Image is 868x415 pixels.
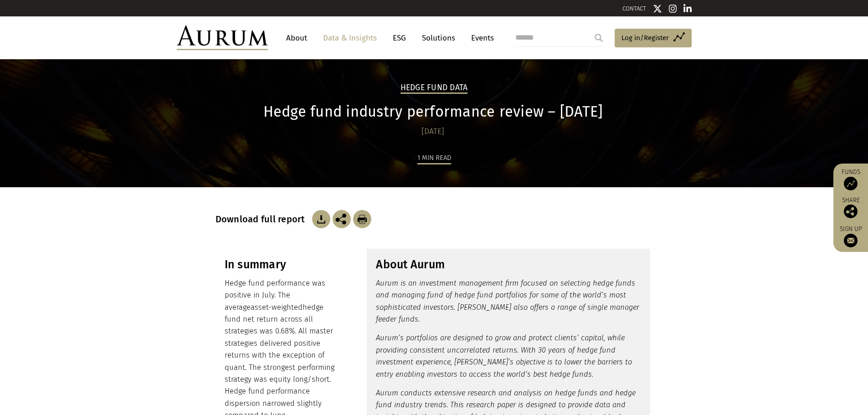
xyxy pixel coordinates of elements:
img: Share this post [844,205,858,218]
a: Funds [838,168,863,190]
img: Sign up to our newsletter [844,234,858,247]
img: Download Article [312,210,330,228]
a: CONTACT [622,5,646,12]
h3: About Aurum [376,258,641,272]
h1: Hedge fund industry performance review – [DATE] [216,103,651,121]
h2: Hedge Fund Data [401,83,468,94]
a: Sign up [838,225,863,247]
a: Solutions [417,30,460,46]
img: Twitter icon [653,4,662,13]
em: Aurum’s portfolios are designed to grow and protect clients’ capital, while providing consistent ... [376,333,632,378]
a: Events [467,30,494,46]
a: ESG [388,30,411,46]
em: Aurum is an investment management firm focused on selecting hedge funds and managing fund of hedg... [376,279,639,323]
img: Linkedin icon [683,4,692,13]
img: Access Funds [844,177,858,190]
a: Log in/Register [615,29,692,48]
div: 1 min read [417,152,451,164]
div: Share [838,197,863,218]
h3: In summary [225,258,338,272]
input: Submit [590,29,608,47]
img: Share this post [333,210,351,228]
h3: Download full report [216,214,310,225]
span: asset-weighted [251,303,303,312]
img: Aurum [177,26,268,50]
img: Instagram icon [669,4,677,13]
img: Download Article [353,210,371,228]
a: Data & Insights [318,30,381,46]
a: About [282,30,312,46]
span: Log in/Register [621,32,669,43]
div: [DATE] [216,125,651,138]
